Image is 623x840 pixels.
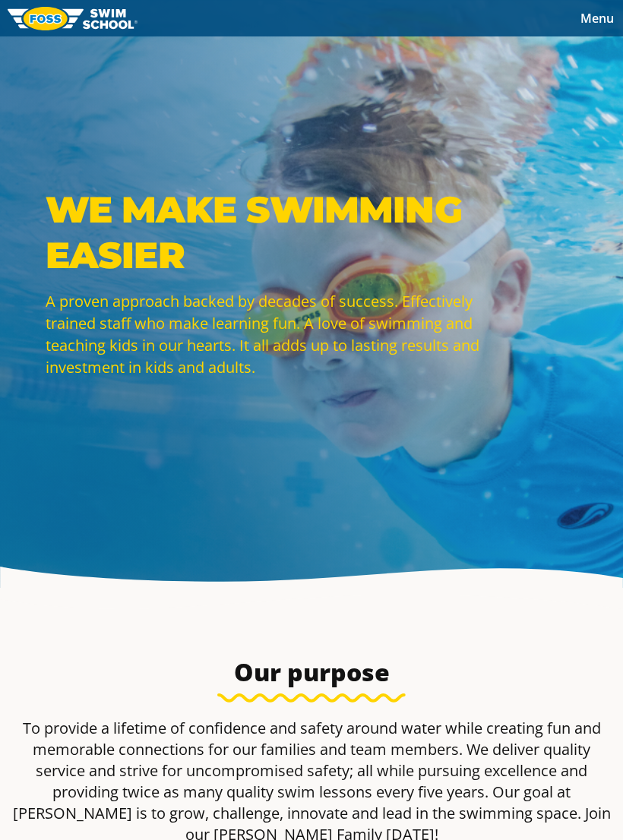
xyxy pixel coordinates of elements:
[580,10,614,27] span: Menu
[46,290,486,378] p: A proven approach backed by decades of success. Effectively trained staff who make learning fun. ...
[8,7,138,30] img: FOSS Swim School Logo
[46,187,486,278] p: WE MAKE SWIMMING EASIER
[571,7,623,30] button: Toggle navigation
[8,657,615,687] h3: Our purpose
